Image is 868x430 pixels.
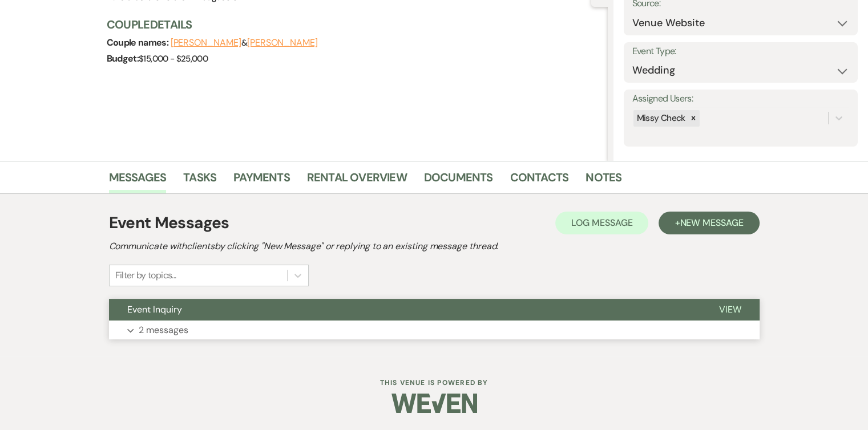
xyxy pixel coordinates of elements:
[571,217,632,229] span: Log Message
[633,110,687,127] div: Missy Check
[139,53,208,64] span: $15,000 - $25,000
[701,299,760,321] button: View
[632,43,849,60] label: Event Type:
[109,299,701,321] button: Event Inquiry
[632,91,849,107] label: Assigned Users:
[183,168,216,193] a: Tasks
[109,211,229,235] h1: Event Messages
[307,168,407,193] a: Rental Overview
[555,212,648,234] button: Log Message
[719,303,741,315] span: View
[107,36,171,48] span: Couple names:
[107,17,596,33] h3: Couple Details
[424,168,493,193] a: Documents
[115,269,176,282] div: Filter by topics...
[127,303,182,315] span: Event Inquiry
[510,168,569,193] a: Contacts
[247,38,318,47] button: [PERSON_NAME]
[107,52,139,64] span: Budget:
[233,168,290,193] a: Payments
[391,383,477,423] img: Weven Logo
[109,321,760,340] button: 2 messages
[109,240,760,253] h2: Communicate with clients by clicking "New Message" or replying to an existing message thread.
[139,323,188,338] p: 2 messages
[586,168,621,193] a: Notes
[680,217,743,229] span: New Message
[171,37,318,48] span: &
[171,38,241,47] button: [PERSON_NAME]
[109,168,167,193] a: Messages
[659,212,759,234] button: +New Message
